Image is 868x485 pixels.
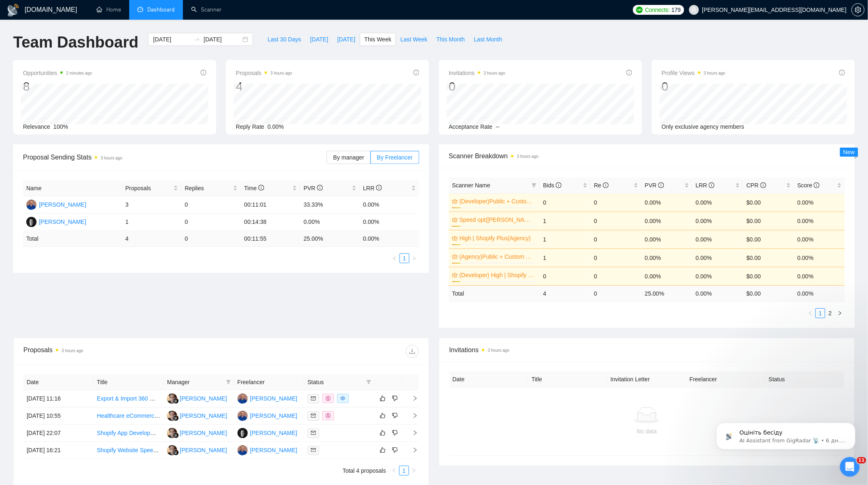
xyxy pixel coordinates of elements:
[390,253,400,263] li: Previous Page
[452,254,458,260] span: crown
[236,123,264,130] span: Reply Rate
[241,214,300,231] td: 00:14:38
[406,396,418,401] span: right
[692,267,743,285] td: 0.00%
[815,308,825,318] li: 1
[23,152,327,162] span: Proposal Sending Stats
[532,183,537,188] span: filter
[543,182,562,189] span: Bids
[317,185,323,191] span: info-circle
[645,182,664,189] span: PVR
[704,71,726,75] time: 3 hours ago
[696,182,715,189] span: LRR
[26,200,37,210] img: AU
[378,445,388,455] button: like
[360,214,419,231] td: 0.00%
[390,445,400,455] button: dislike
[97,412,274,419] a: Healthcare eCommerce Website Development (Shopify + B2B Portal)
[540,285,591,301] td: 4
[380,447,386,453] span: like
[377,154,413,161] span: By Freelancer
[250,446,297,455] div: [PERSON_NAME]
[400,466,409,475] a: 1
[406,430,418,436] span: right
[333,154,364,161] span: By manager
[449,79,505,94] div: 0
[181,231,241,247] td: 0
[238,394,248,404] img: AU
[449,123,493,130] span: Acceptance Rate
[311,413,316,418] span: mail
[343,466,386,476] li: Total 4 proposals
[39,217,86,226] div: [PERSON_NAME]
[452,235,458,241] span: crown
[23,442,94,459] td: [DATE] 16:21
[340,396,345,401] span: eye
[308,378,363,387] span: Status
[39,200,86,209] div: [PERSON_NAME]
[300,196,360,214] td: 33.33%
[363,185,382,191] span: LRR
[528,371,608,387] th: Title
[376,185,382,191] span: info-circle
[167,445,177,455] img: MA
[459,215,535,224] a: Speed opt([PERSON_NAME])
[360,231,419,247] td: 0.00 %
[692,285,743,301] td: 0.00 %
[852,7,864,13] span: setting
[806,308,815,318] button: left
[97,447,230,453] a: Shopify Website Speed Optimization Expert Needed
[23,180,122,196] th: Name
[180,394,227,403] div: [PERSON_NAME]
[642,285,692,301] td: 25.00 %
[173,398,179,404] img: gigradar-bm.png
[826,309,835,318] a: 2
[23,374,94,390] th: Date
[692,230,743,248] td: 0.00%
[459,197,535,206] a: (Developer)Public + Custom Apps
[180,428,227,437] div: [PERSON_NAME]
[704,405,868,463] iframe: Intercom notifications сообщение
[852,7,865,13] a: setting
[238,411,248,421] img: AU
[432,33,469,46] button: This Month
[270,71,292,75] time: 3 hours ago
[686,371,765,387] th: Freelancer
[94,374,164,390] th: Title
[452,198,458,204] span: crown
[236,79,292,94] div: 4
[101,156,122,160] time: 3 hours ago
[66,71,92,75] time: 2 minutes ago
[23,408,94,425] td: [DATE] 10:55
[167,429,227,436] a: MA[PERSON_NAME]
[459,252,535,261] a: (Agency)Public + Custom Apps
[26,218,86,225] a: BM[PERSON_NAME]
[449,285,540,301] td: Total
[591,230,642,248] td: 0
[392,430,398,436] span: dislike
[496,123,500,130] span: --
[53,123,68,130] span: 100%
[181,214,241,231] td: 0
[241,196,300,214] td: 00:11:01
[167,446,227,453] a: MA[PERSON_NAME]
[311,396,316,401] span: mail
[392,468,397,473] span: left
[459,234,535,243] a: High | Shopify Plus(Agency)
[250,428,297,437] div: [PERSON_NAME]
[180,411,227,420] div: [PERSON_NAME]
[392,412,398,419] span: dislike
[26,217,37,227] img: BM
[413,70,419,75] span: info-circle
[23,79,92,94] div: 8
[167,411,177,421] img: MA
[23,425,94,442] td: [DATE] 22:07
[250,394,297,403] div: [PERSON_NAME]
[181,180,241,196] th: Replies
[852,3,865,16] button: setting
[62,348,83,353] time: 3 hours ago
[642,212,692,230] td: 0.00%
[378,428,388,438] button: like
[626,70,632,75] span: info-circle
[23,68,92,78] span: Opportunities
